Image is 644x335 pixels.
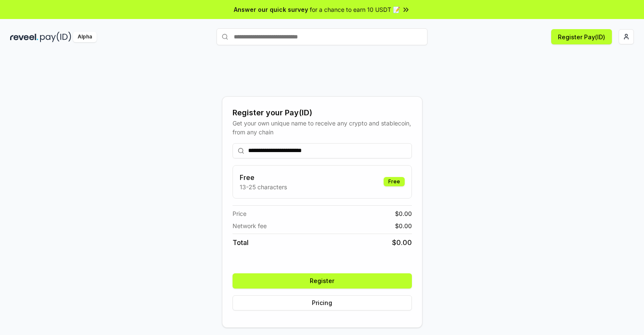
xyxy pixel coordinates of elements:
[310,5,400,14] span: for a chance to earn 10 USDT 📝
[395,209,412,218] span: $ 0.00
[240,182,287,191] p: 13-25 characters
[233,237,249,248] span: Total
[233,119,412,136] div: Get your own unique name to receive any crypto and stablecoin, from any chain
[233,209,246,218] span: Price
[392,237,412,248] span: $ 0.00
[233,107,412,119] div: Register your Pay(ID)
[233,295,412,310] button: Pricing
[233,273,412,289] button: Register
[234,5,308,14] span: Answer our quick survey
[233,221,267,230] span: Network fee
[240,172,287,182] h3: Free
[73,32,97,42] div: Alpha
[551,29,612,44] button: Register Pay(ID)
[40,32,71,42] img: pay_id
[10,32,38,42] img: reveel_dark
[384,177,405,186] div: Free
[395,221,412,230] span: $ 0.00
